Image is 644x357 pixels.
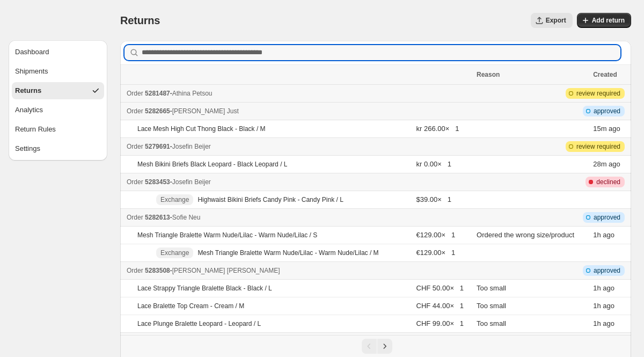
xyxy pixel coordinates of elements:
span: Athina Petsou [172,90,213,97]
span: kr 0.00 × 1 [416,160,451,168]
button: Analytics [12,101,104,119]
time: Friday, September 5, 2025 at 11:24:17 AM [593,125,606,133]
button: Dashboard [12,43,104,61]
div: Settings [15,143,40,154]
span: 5283508 [145,267,170,274]
button: Add return [577,13,631,28]
span: Order [127,267,143,274]
span: Returns [120,14,160,26]
time: Friday, September 5, 2025 at 10:20:27 AM [593,319,601,327]
span: CHF 44.00 × 1 [416,302,464,310]
p: Mesh Bikini Briefs Black Leopard - Black Leopard / L [137,160,287,169]
div: Dashboard [15,47,49,57]
span: Order [127,178,143,186]
p: Lace Mesh High Cut Thong Black - Black / M [137,125,266,133]
time: Friday, September 5, 2025 at 10:20:27 AM [593,302,601,310]
p: Lace Strappy Triangle Bralette Black - Black / L [137,284,272,293]
p: Lace Plunge Bralette Leopard - Leopard / L [137,319,261,328]
div: Return Rules [15,124,56,135]
span: 5279691 [145,143,170,150]
button: Export [531,13,573,28]
span: [PERSON_NAME] Just [172,107,239,115]
span: Order [127,143,143,150]
span: Order [127,107,143,115]
span: Exchange [160,195,189,204]
span: CHF 50.00 × 1 [416,284,464,292]
span: Add return [592,16,625,25]
p: Mesh Triangle Bralette Warm Nude/Lilac - Warm Nude/Lilac / M [197,249,378,257]
span: Josefin Beijer [172,143,211,150]
span: $39.00 × 1 [416,195,451,203]
div: Returns [15,85,41,96]
button: Returns [12,82,104,99]
td: ago [590,120,631,138]
button: Return Rules [12,121,104,138]
span: Exchange [160,249,189,257]
span: Order [127,90,143,97]
p: Mesh Triangle Bralette Warm Nude/Lilac - Warm Nude/Lilac / S [137,231,317,239]
span: review required [576,142,620,151]
div: - [127,177,470,187]
div: - [127,265,470,276]
span: Created [593,71,617,78]
td: Too small [473,297,590,315]
span: 5283453 [145,178,170,186]
nav: Pagination [120,335,631,357]
td: ago [590,315,631,333]
div: Shipments [15,66,48,77]
span: kr 266.00 × 1 [416,125,459,133]
button: Next [377,339,392,354]
span: approved [594,213,620,222]
button: Settings [12,140,104,157]
span: 5282613 [145,214,170,221]
td: Too small [473,315,590,333]
time: Friday, September 5, 2025 at 11:11:10 AM [593,160,606,168]
span: €129.00 × 1 [416,249,456,257]
span: 5282665 [145,107,170,115]
span: Reason [477,71,500,78]
div: - [127,212,470,223]
div: - [127,106,470,116]
div: - [127,88,470,99]
td: ago [590,297,631,315]
span: approved [594,266,620,275]
span: Sofie Neu [172,214,201,221]
span: €129.00 × 1 [416,231,456,239]
td: ago [590,280,631,297]
span: declined [596,178,620,186]
td: Ordered the wrong size/product [473,227,590,244]
div: Analytics [15,105,43,115]
time: Friday, September 5, 2025 at 10:20:27 AM [593,284,601,292]
p: Lace Bralette Top Cream - Cream / M [137,302,244,310]
span: [PERSON_NAME] [PERSON_NAME] [172,267,280,274]
td: Too small [473,280,590,297]
span: Export [546,16,566,25]
span: Order [127,214,143,221]
span: Josefin Beijer [172,178,211,186]
td: ago [590,227,631,244]
span: 5281487 [145,90,170,97]
button: Shipments [12,63,104,80]
span: CHF 99.00 × 1 [416,319,464,327]
span: approved [594,107,620,115]
div: - [127,141,470,152]
p: Highwaist Bikini Briefs Candy Pink - Candy Pink / L [197,195,343,204]
time: Friday, September 5, 2025 at 10:16:50 AM [593,231,601,239]
span: review required [576,89,620,98]
td: ago [590,156,631,173]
